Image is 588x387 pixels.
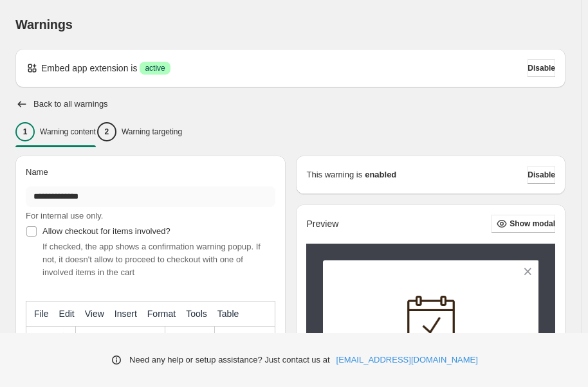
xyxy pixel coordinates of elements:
span: Name [26,167,48,177]
button: Disable [528,59,555,77]
h2: Preview [306,219,338,230]
span: If checked, the app shows a confirmation warning popup. If not, it doesn't allow to proceed to ch... [42,242,261,277]
p: Embed app extension is [41,62,137,75]
span: Format [147,309,176,319]
button: 2Warning targeting [97,118,182,145]
p: This warning is [306,168,362,181]
span: Show modal [510,219,555,229]
button: More... [217,328,239,350]
button: Redo [51,328,73,350]
span: Edit [59,309,75,319]
span: File [34,309,49,319]
span: Disable [528,170,555,180]
button: Formats [78,328,162,350]
button: Italic [190,328,212,350]
strong: enabled [365,168,396,181]
div: 1 [15,122,35,141]
button: Disable [528,166,555,184]
button: 1Warning content [15,118,96,145]
button: Undo [29,328,51,350]
div: 2 [97,122,116,141]
span: Warnings [15,17,73,32]
span: View [85,309,104,319]
span: Allow checkout for items involved? [42,226,170,236]
span: For internal use only. [26,211,103,221]
span: Insert [115,309,137,319]
span: Disable [528,63,555,73]
p: Warning targeting [122,127,182,137]
p: Warning content [40,127,96,137]
span: active [145,63,165,73]
button: Show modal [492,215,555,233]
h2: Back to all warnings [33,99,108,109]
button: Bold [168,328,190,350]
span: Table [217,309,239,319]
span: Tools [186,309,207,319]
a: [EMAIL_ADDRESS][DOMAIN_NAME] [336,354,478,366]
